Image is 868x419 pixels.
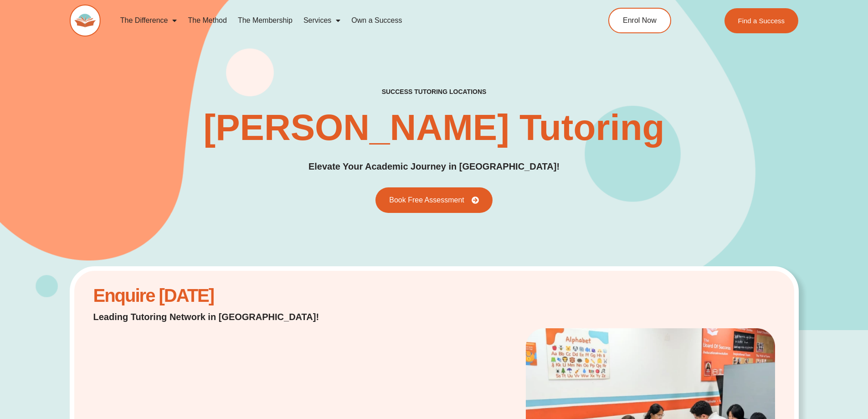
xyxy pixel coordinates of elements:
h1: [PERSON_NAME] Tutoring [204,109,665,146]
a: The Method [182,10,232,31]
span: Find a Success [738,17,785,24]
a: Services [298,10,346,31]
h2: Enquire [DATE] [93,290,343,301]
a: Find a Success [724,8,799,33]
span: Enrol Now [623,17,657,24]
a: The Difference [115,10,183,31]
a: Book Free Assessment [375,187,493,213]
a: Enrol Now [608,8,671,33]
p: Leading Tutoring Network in [GEOGRAPHIC_DATA]! [93,310,343,323]
a: The Membership [232,10,298,31]
span: Book Free Assessment [389,197,464,204]
a: Own a Success [346,10,407,31]
h2: success tutoring locations [382,88,487,96]
nav: Menu [115,10,567,31]
p: Elevate Your Academic Journey in [GEOGRAPHIC_DATA]! [308,160,560,174]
